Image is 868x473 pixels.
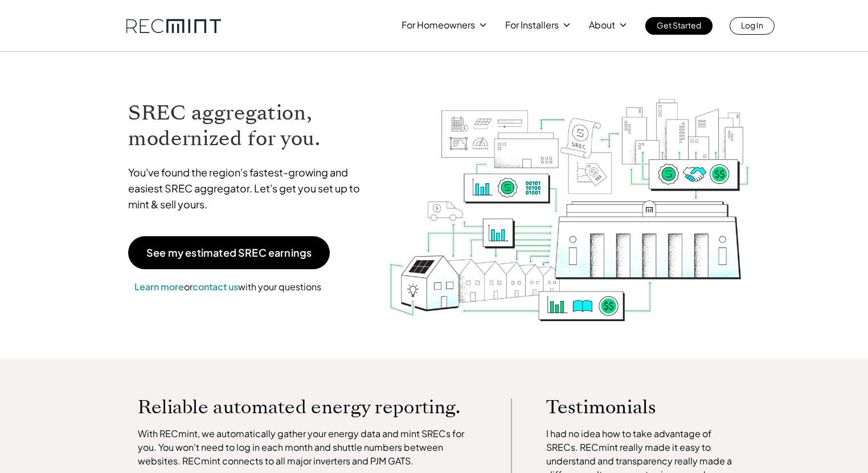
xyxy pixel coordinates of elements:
[657,17,701,33] p: Get Started
[128,100,371,151] h1: SREC aggregation, modernized for you.
[589,17,615,33] p: About
[645,17,713,35] a: Get Started
[128,236,330,269] a: See my estimated SREC earnings
[388,69,751,324] img: RECmint value cycle
[128,164,371,212] p: You've found the region's fastest-growing and easiest SREC aggregator. Let's get you set up to mi...
[402,17,475,33] p: For Homeowners
[138,427,477,468] p: With RECmint, we automatically gather your energy data and mint SRECs for you. You won't need to ...
[730,17,775,35] a: Log In
[138,398,477,416] p: Reliable automated energy reporting.
[741,17,763,33] p: Log In
[128,279,327,294] p: or with your questions
[134,281,184,293] a: Learn more
[146,248,312,258] p: See my estimated SREC earnings
[505,17,559,33] p: For Installers
[193,281,238,293] a: contact us
[546,398,716,416] p: Testimonials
